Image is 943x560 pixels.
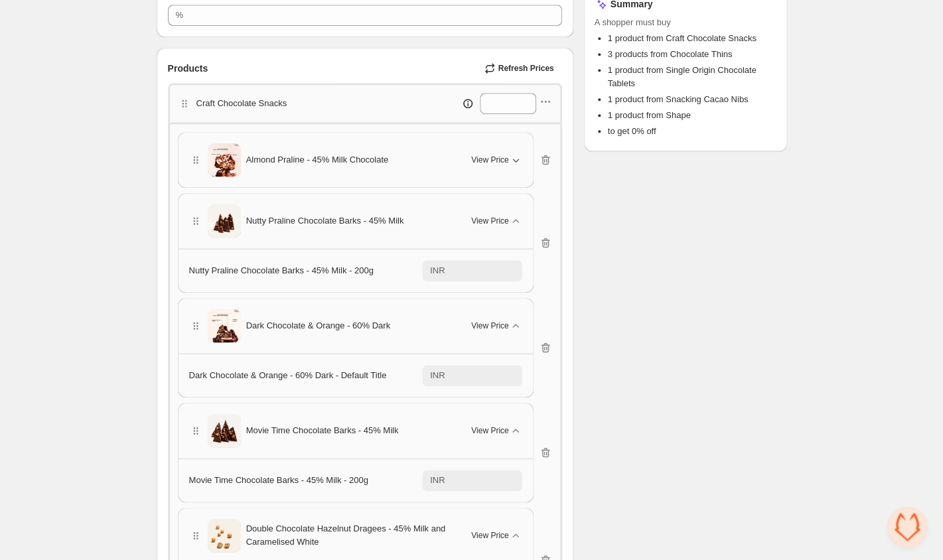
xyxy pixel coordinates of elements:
button: View Price [463,525,530,546]
button: View Price [463,315,530,336]
span: Movie Time Chocolate Barks - 45% Milk - 200g [189,475,368,485]
li: to get 0% off [608,125,776,138]
span: Products [168,62,208,75]
p: Craft Chocolate Snacks [196,97,287,110]
div: INR [430,474,445,487]
li: 1 product from Shape [608,109,776,122]
div: Open chat [887,507,927,547]
button: View Price [463,420,530,441]
span: View Price [471,216,508,226]
li: 1 product from Craft Chocolate Snacks [608,32,776,45]
button: Refresh Prices [479,59,561,78]
span: View Price [471,155,508,165]
img: Dark Chocolate & Orange - 60% Dark [208,305,241,346]
span: Refresh Prices [498,63,553,74]
span: Nutty Praline Chocolate Barks - 45% Milk [246,214,404,228]
span: View Price [471,530,508,541]
li: 3 products from Chocolate Thins [608,48,776,61]
span: A shopper must buy [595,16,776,29]
span: Movie Time Chocolate Barks - 45% Milk [246,424,399,437]
span: View Price [471,320,508,331]
span: Dark Chocolate & Orange - 60% Dark [246,319,390,332]
button: View Price [463,210,530,232]
div: INR [430,369,445,382]
img: Almond Praline - 45% Milk Chocolate [208,139,241,180]
img: Movie Time Chocolate Barks - 45% Milk [208,410,241,451]
span: Double Chocolate Hazelnut Dragees - 45% Milk and Caramelised White [246,522,456,549]
div: INR [430,264,445,277]
span: Almond Praline - 45% Milk Chocolate [246,153,389,167]
span: View Price [471,425,508,436]
button: View Price [463,149,530,171]
img: Nutty Praline Chocolate Barks - 45% Milk [208,200,241,242]
img: Double Chocolate Hazelnut Dragees - 45% Milk and Caramelised White [208,515,241,556]
span: Nutty Praline Chocolate Barks - 45% Milk - 200g [189,265,374,275]
li: 1 product from Snacking Cacao Nibs [608,93,776,106]
span: Dark Chocolate & Orange - 60% Dark - Default Title [189,370,387,380]
li: 1 product from Single Origin Chocolate Tablets [608,64,776,90]
div: % [176,9,184,22]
